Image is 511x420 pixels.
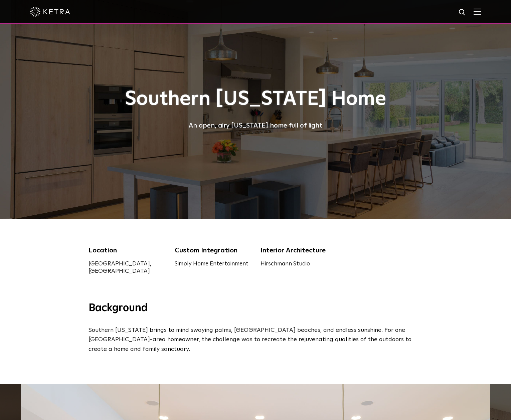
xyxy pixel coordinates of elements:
img: Hamburger%20Nav.svg [474,8,481,15]
h3: Background [89,301,422,316]
h1: Southern [US_STATE] Home [89,88,422,110]
a: Hirschmann Studio [261,261,310,267]
img: search icon [458,8,467,17]
a: Simply Home Entertainment [175,261,248,267]
div: Interior Architecture [261,245,337,255]
div: An open, airy [US_STATE] home full of light [89,120,422,131]
img: ketra-logo-2019-white [30,7,70,17]
div: Custom Integration [175,245,251,255]
p: Southern [US_STATE] brings to mind swaying palms, [GEOGRAPHIC_DATA] beaches, and endless sunshine... [89,326,419,354]
div: Location [89,245,165,255]
div: [GEOGRAPHIC_DATA], [GEOGRAPHIC_DATA] [89,260,165,275]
